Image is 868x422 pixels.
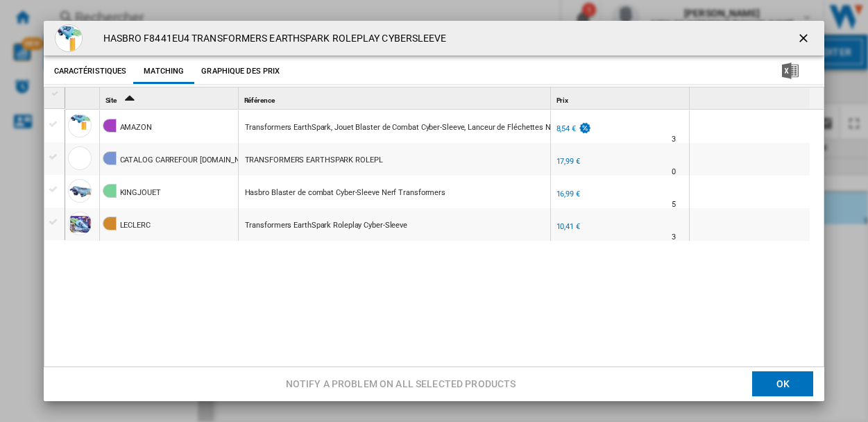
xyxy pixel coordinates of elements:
[245,210,408,242] div: Transformers EarthSpark Roleplay Cyber-Sleeve
[554,122,592,136] div: 8,54 €
[239,143,550,175] div: 5010996213907
[554,87,689,109] div: Sort None
[556,124,576,133] div: 8,54 €
[782,62,799,79] img: excel-24x24.png
[554,187,580,201] div: 16,99 €
[198,59,283,84] button: Graphique des prix
[556,189,580,199] div: 16,99 €
[752,371,813,396] button: OK
[239,110,550,142] div: https://www.amazon.fr/Transformers-EarthSpark-Blaster-Combat-Cyber-Sleeve/dp/B0CFRKFDQJ
[672,198,676,212] div: Délai de livraison : 5 jours
[797,31,813,48] ng-md-icon: getI18NText('BUTTONS.CLOSE_DIALOG')
[103,87,238,109] div: Site Sort Ascending
[120,177,161,209] div: KINGJOUET
[556,96,569,104] span: Prix
[239,176,550,208] div: https://www.king-jouet.com/jeu-jouet/jeux-exterieur/nerf-jeux-de-tirs/ref-959961-blaster-de-comba...
[105,96,117,104] span: Site
[51,59,130,84] button: Caractéristiques
[120,144,258,176] div: CATALOG CARREFOUR [DOMAIN_NAME]
[118,96,140,104] span: Sort Ascending
[692,87,810,109] div: Sort None
[556,157,580,166] div: 17,99 €
[760,59,821,84] button: Télécharger au format Excel
[672,230,676,244] div: Délai de livraison : 3 jours
[578,122,592,134] img: promotionV3.png
[672,165,676,179] div: Délai de livraison : 0 jour
[791,24,819,52] button: getI18NText('BUTTONS.CLOSE_DIALOG')
[103,87,238,109] div: Sort Ascending
[120,210,151,242] div: LECLERC
[120,112,152,144] div: AMAZON
[239,208,550,240] div: https://www.e.leclerc/fp/transformers-earthspark-roleplay-cyber-sleeve-5010996213907
[133,59,194,84] button: Matching
[244,96,275,104] span: Référence
[282,371,520,396] button: Notify a problem on all selected products
[68,87,99,109] div: Sort None
[241,87,550,109] div: Référence Sort None
[44,21,825,400] md-dialog: Product popup
[245,144,383,176] div: TRANSFORMERS EARTHSPARK ROLEPL
[55,24,83,52] img: 61gudKXOvjL._AC_SY300_SX300_QL70_ML2_.jpg
[241,87,550,109] div: Sort None
[556,222,580,231] div: 10,41 €
[554,155,580,169] div: 17,99 €
[554,87,689,109] div: Prix Sort None
[96,32,447,46] h4: HASBRO F8441EU4 TRANSFORMERS EARTHSPARK ROLEPLAY CYBERSLEEVE
[245,177,446,209] div: Hasbro Blaster de combat Cyber-Sleeve Nerf Transformers
[554,220,580,234] div: 10,41 €
[672,133,676,146] div: Délai de livraison : 3 jours
[245,112,824,144] div: Transformers EarthSpark, Jouet Blaster de Combat Cyber-Sleeve, Lanceur de Fléchettes Nerf et Cybe...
